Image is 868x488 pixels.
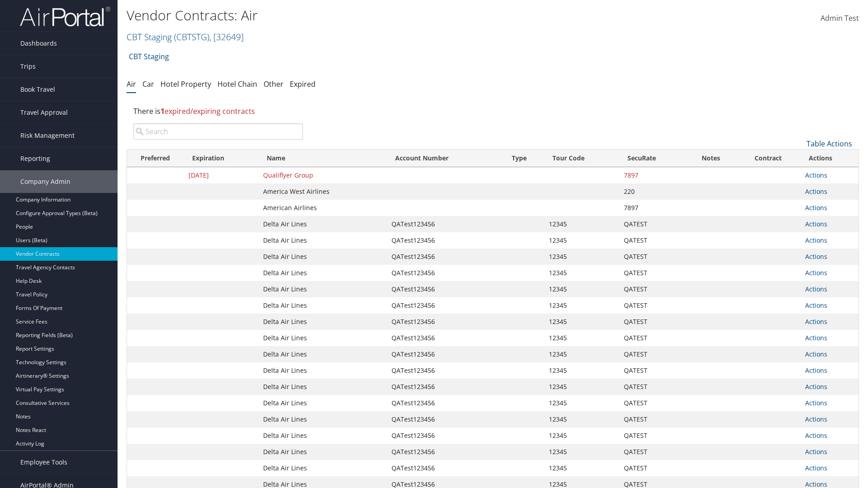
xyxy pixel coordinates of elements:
[619,362,687,379] td: QATEST
[619,444,687,460] td: QATEST
[127,6,615,25] h1: Vendor Contracts: Air
[619,379,687,395] td: QATEST
[504,150,545,167] th: Type: activate to sort column ascending
[259,216,387,232] td: Delta Air Lines
[259,314,387,330] td: Delta Air Lines
[619,395,687,411] td: QATEST
[387,232,504,249] td: QATest123456
[805,399,827,407] a: Actions
[127,99,859,123] div: There is
[805,187,827,196] a: Actions
[807,139,852,149] a: Table Actions
[259,249,387,265] td: Delta Air Lines
[805,447,827,456] a: Actions
[387,314,504,330] td: QATest123456
[544,346,619,362] td: 12345
[259,395,387,411] td: Delta Air Lines
[821,13,859,23] span: Admin Test
[259,232,387,249] td: Delta Air Lines
[619,314,687,330] td: QATEST
[387,249,504,265] td: QATest123456
[20,147,50,170] span: Reporting
[805,268,827,277] a: Actions
[160,106,165,116] strong: 1
[387,427,504,444] td: QATest123456
[20,32,57,55] span: Dashboards
[387,330,504,346] td: QATest123456
[259,379,387,395] td: Delta Air Lines
[259,427,387,444] td: Delta Air Lines
[387,362,504,379] td: QATest123456
[544,330,619,346] td: 12345
[259,150,387,167] th: Name: activate to sort column ascending
[544,249,619,265] td: 12345
[259,200,387,216] td: American Airlines
[544,232,619,249] td: 12345
[805,431,827,440] a: Actions
[544,314,619,330] td: 12345
[619,265,687,281] td: QATEST
[259,411,387,427] td: Delta Air Lines
[805,285,827,293] a: Actions
[619,249,687,265] td: QATEST
[20,451,67,474] span: Employee Tools
[20,55,36,78] span: Trips
[805,236,827,244] a: Actions
[687,150,735,167] th: Notes: activate to sort column ascending
[127,31,244,43] a: CBT Staging
[209,31,244,43] span: , [ 32649 ]
[387,460,504,476] td: QATest123456
[805,382,827,391] a: Actions
[133,123,303,140] input: Search
[259,362,387,379] td: Delta Air Lines
[544,297,619,314] td: 12345
[544,460,619,476] td: 12345
[805,203,827,212] a: Actions
[387,265,504,281] td: QATest123456
[127,79,136,89] a: Air
[544,444,619,460] td: 12345
[264,79,283,89] a: Other
[387,411,504,427] td: QATest123456
[387,281,504,297] td: QATest123456
[217,79,257,89] a: Hotel Chain
[544,379,619,395] td: 12345
[160,79,211,89] a: Hotel Property
[544,216,619,232] td: 12345
[259,444,387,460] td: Delta Air Lines
[544,150,619,167] th: Tour Code: activate to sort column ascending
[20,6,110,27] img: airportal-logo.png
[20,101,68,124] span: Travel Approval
[801,150,859,167] th: Actions
[20,170,71,193] span: Company Admin
[160,106,255,116] span: expired/expiring contracts
[544,281,619,297] td: 12345
[20,78,55,101] span: Book Travel
[619,183,687,200] td: 220
[619,411,687,427] td: QATEST
[387,216,504,232] td: QATest123456
[619,200,687,216] td: 7897
[619,232,687,249] td: QATEST
[174,31,209,43] span: ( CBTSTG )
[259,460,387,476] td: Delta Air Lines
[805,415,827,423] a: Actions
[259,167,387,183] td: Qualiflyer Group
[387,444,504,460] td: QATest123456
[619,346,687,362] td: QATEST
[619,330,687,346] td: QATEST
[259,297,387,314] td: Delta Air Lines
[805,464,827,472] a: Actions
[735,150,800,167] th: Contract: activate to sort column ascending
[619,460,687,476] td: QATEST
[805,220,827,228] a: Actions
[544,395,619,411] td: 12345
[259,346,387,362] td: Delta Air Lines
[387,297,504,314] td: QATest123456
[619,281,687,297] td: QATEST
[619,297,687,314] td: QATEST
[259,183,387,200] td: America West Airlines
[387,395,504,411] td: QATest123456
[619,167,687,183] td: 7897
[619,427,687,444] td: QATEST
